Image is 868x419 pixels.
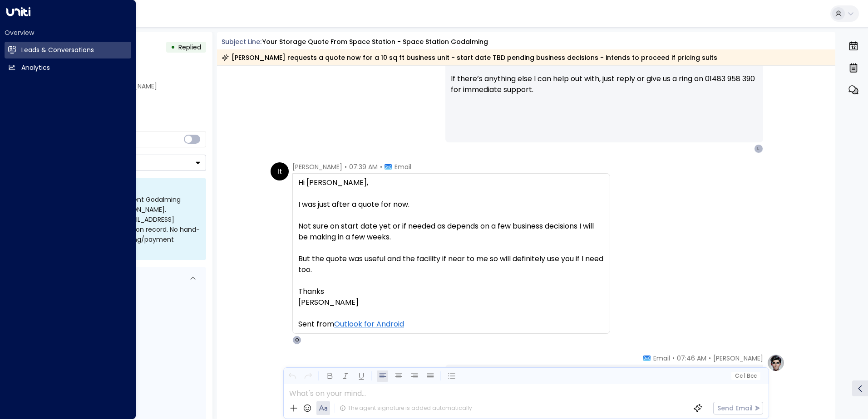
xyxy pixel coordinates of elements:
[222,53,717,62] div: [PERSON_NAME] requests a quote now for a 10 sq ft business unit - start date TBD pending business...
[345,162,347,171] span: •
[735,373,756,379] span: Cc Bcc
[5,28,131,37] h2: Overview
[713,354,763,363] span: [PERSON_NAME]
[298,297,604,308] div: [PERSON_NAME]
[340,404,472,412] div: The agent signature is added automatically
[298,199,604,210] div: I was just after a quote for now.
[767,354,785,372] img: profile-logo.png
[292,162,342,171] span: [PERSON_NAME]
[653,354,670,363] span: Email
[754,144,763,153] div: L
[349,162,378,171] span: 07:39 AM
[21,45,94,55] h2: Leads & Conversations
[298,253,604,275] div: But the quote was useful and the facility if near to me so will definitely use you if I need too.
[380,162,382,171] span: •
[302,370,314,382] button: Redo
[298,177,604,188] div: Hi [PERSON_NAME],
[298,286,604,297] div: Thanks
[262,37,488,47] div: Your storage quote from Space Station - Space Station Godalming
[271,162,289,180] div: lt
[672,354,675,363] span: •
[171,39,175,55] div: •
[21,63,50,73] h2: Analytics
[709,354,711,363] span: •
[395,162,411,171] span: Email
[5,59,131,76] a: Analytics
[334,319,404,330] a: Outlook for Android
[222,37,261,46] span: Subject Line:
[286,370,298,382] button: Undo
[292,336,301,345] div: O
[298,319,334,330] span: Sent from
[731,372,760,380] button: Cc|Bcc
[677,354,706,363] span: 07:46 AM
[178,43,201,52] span: Replied
[298,221,604,243] div: Not sure on start date yet or if needed as depends on a few business decisions I will be making i...
[5,42,131,58] a: Leads & Conversations
[744,373,745,379] span: |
